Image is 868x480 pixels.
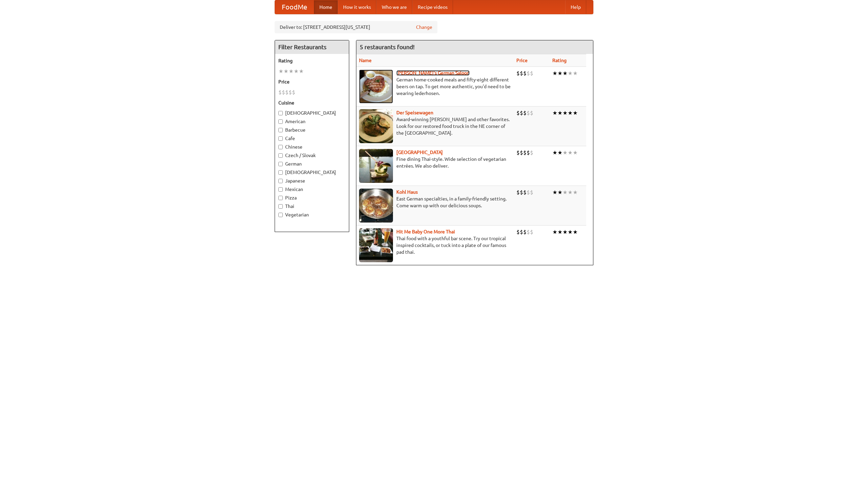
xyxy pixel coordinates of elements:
li: $ [278,89,282,96]
li: $ [516,70,520,77]
label: Cafe [278,135,346,142]
li: ★ [294,68,299,75]
li: $ [523,189,527,196]
li: $ [527,109,530,117]
a: Help [565,0,586,14]
img: speisewagen.jpg [359,109,393,143]
li: ★ [557,149,563,156]
input: Thai [278,204,283,209]
li: ★ [563,149,568,156]
label: American [278,118,346,125]
li: ★ [278,68,283,75]
label: Mexican [278,186,346,193]
div: Deliver to: [STREET_ADDRESS][US_STATE] [275,21,437,33]
p: Thai food with a youthful bar scene. Try our tropical inspired cocktails, or tuck into a plate of... [359,235,511,255]
li: $ [530,149,533,156]
li: ★ [552,149,557,156]
input: [DEMOGRAPHIC_DATA] [278,111,283,115]
li: $ [520,109,523,117]
a: Home [314,0,338,14]
li: $ [530,70,533,77]
label: Czech / Slovak [278,152,346,159]
p: Fine dining Thai-style. Wide selection of vegetarian entrées. We also deliver. [359,156,511,169]
li: ★ [557,228,563,236]
li: ★ [289,68,294,75]
label: Thai [278,203,346,210]
label: Pizza [278,194,346,201]
li: $ [292,89,295,96]
label: German [278,160,346,167]
li: ★ [552,189,557,196]
a: Name [359,58,372,63]
li: ★ [557,109,563,117]
img: satay.jpg [359,149,393,183]
input: American [278,119,283,124]
li: ★ [573,228,578,236]
p: East German specialties, in a family-friendly setting. Come warm up with our delicious soups. [359,195,511,209]
li: ★ [299,68,304,75]
li: $ [520,70,523,77]
label: Vegetarian [278,211,346,218]
li: $ [530,228,533,236]
input: Barbecue [278,128,283,132]
li: $ [523,70,527,77]
li: $ [520,149,523,156]
li: ★ [573,70,578,77]
li: $ [527,189,530,196]
a: Hit Me Baby One More Thai [396,229,455,234]
img: esthers.jpg [359,70,393,103]
li: ★ [568,228,573,236]
label: [DEMOGRAPHIC_DATA] [278,169,346,176]
label: Barbecue [278,127,346,133]
li: $ [285,89,289,96]
label: [DEMOGRAPHIC_DATA] [278,110,346,116]
a: Rating [552,58,567,63]
li: ★ [563,189,568,196]
li: $ [282,89,285,96]
li: $ [516,109,520,117]
img: kohlhaus.jpg [359,189,393,223]
label: Japanese [278,177,346,184]
input: Pizza [278,196,283,200]
li: ★ [568,149,573,156]
h5: Price [278,78,346,85]
li: ★ [568,189,573,196]
p: German home-cooked meals and fifty-eight different beers on tap. To get more authentic, you'd nee... [359,76,511,97]
li: $ [523,228,527,236]
input: Cafe [278,136,283,141]
li: ★ [573,189,578,196]
li: ★ [563,70,568,77]
a: FoodMe [275,0,314,14]
li: ★ [568,70,573,77]
li: ★ [552,228,557,236]
li: $ [530,109,533,117]
p: Award-winning [PERSON_NAME] and other favorites. Look for our restored food truck in the NE corne... [359,116,511,136]
li: ★ [563,228,568,236]
li: ★ [563,109,568,117]
li: $ [523,109,527,117]
h4: Filter Restaurants [275,40,349,54]
input: Mexican [278,187,283,192]
li: $ [520,189,523,196]
a: Change [416,24,432,31]
li: ★ [557,189,563,196]
a: Kohl Haus [396,189,418,195]
ng-pluralize: 5 restaurants found! [360,44,415,50]
a: [PERSON_NAME]'s German Saloon [396,70,470,76]
li: $ [527,149,530,156]
label: Chinese [278,143,346,150]
li: ★ [573,109,578,117]
li: ★ [283,68,289,75]
a: Der Speisewagen [396,110,433,115]
li: ★ [552,109,557,117]
a: Price [516,58,528,63]
li: $ [516,149,520,156]
a: [GEOGRAPHIC_DATA] [396,150,443,155]
li: $ [520,228,523,236]
li: $ [516,189,520,196]
li: $ [527,70,530,77]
